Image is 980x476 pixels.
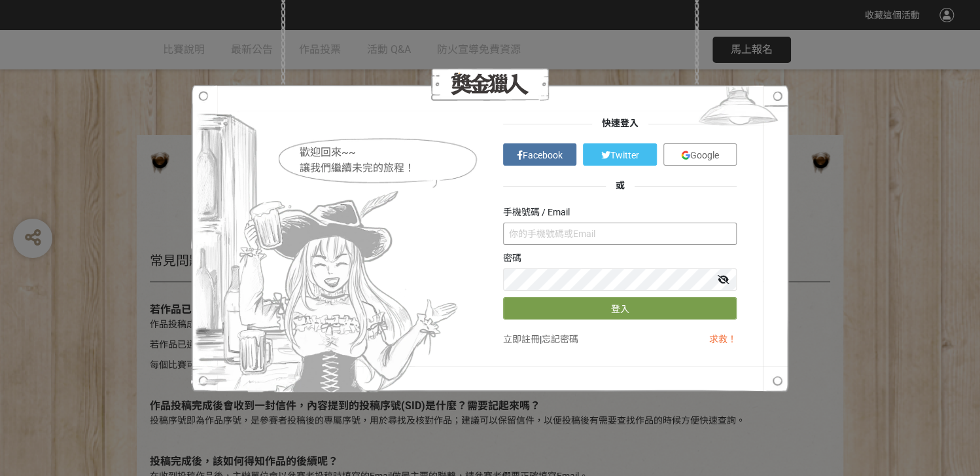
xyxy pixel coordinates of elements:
img: icon_google.e274bc9.svg [681,151,690,160]
div: 讓我們繼續未完的旅程！ [300,160,479,176]
a: 立即註冊 [503,334,540,344]
div: 歡迎回來~~ [300,145,479,160]
label: 手機號碼 / Email [503,206,570,219]
span: 快速登入 [592,118,648,128]
img: Hostess [191,84,463,392]
label: 密碼 [503,251,521,265]
input: 你的手機號碼或Email [503,223,737,245]
img: Light [688,84,789,134]
span: Facebook [523,150,563,160]
span: 或 [606,180,635,191]
span: | [540,334,542,344]
span: Google [690,150,719,160]
button: 登入 [503,297,737,320]
a: 忘記密碼 [542,334,578,344]
span: Twitter [610,150,639,160]
a: 求救！ [709,334,737,344]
